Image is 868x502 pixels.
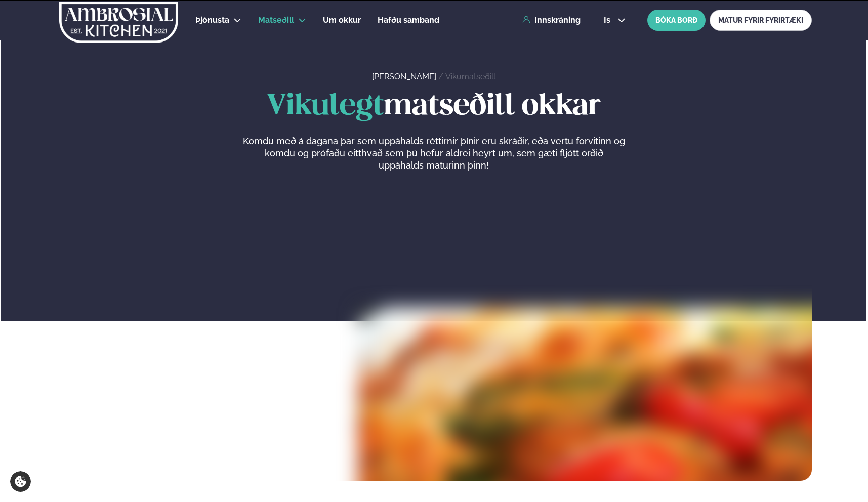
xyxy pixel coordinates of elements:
span: / [438,72,445,81]
span: Þjónusta [195,15,229,25]
a: MATUR FYRIR FYRIRTÆKI [710,10,812,31]
a: Matseðill [258,14,294,26]
a: Innskráning [522,16,581,25]
a: Um okkur [323,14,361,26]
button: BÓKA BORÐ [647,10,706,31]
span: is [604,16,613,24]
a: Cookie settings [10,471,31,492]
img: logo [58,2,179,43]
span: Matseðill [258,15,294,25]
span: Vikulegt [267,93,384,120]
a: [PERSON_NAME] [372,72,436,81]
a: Vikumatseðill [445,72,495,81]
span: Hafðu samband [378,15,439,25]
span: Um okkur [323,15,361,25]
a: Þjónusta [195,14,229,26]
p: Komdu með á dagana þar sem uppáhalds réttirnir þínir eru skráðir, eða vertu forvitinn og komdu og... [242,135,625,172]
a: Hafðu samband [378,14,439,26]
button: is [596,16,634,24]
h1: matseðill okkar [56,91,812,123]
